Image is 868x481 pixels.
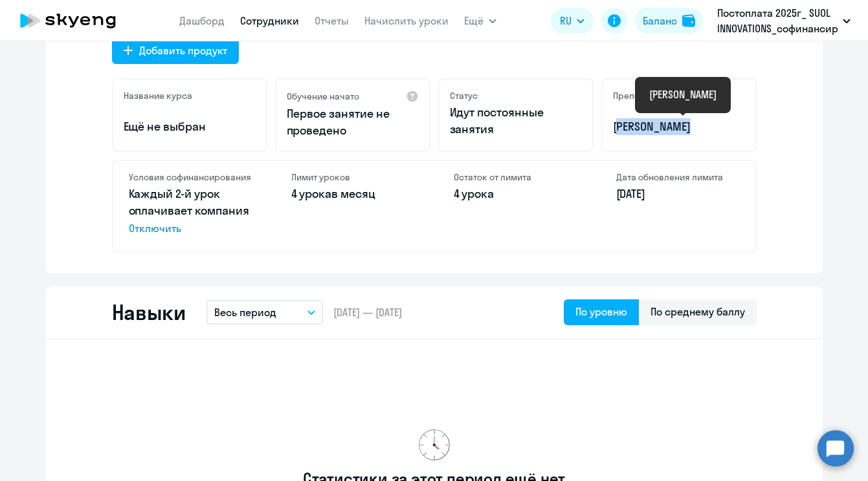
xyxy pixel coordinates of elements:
[112,299,186,325] h2: Навыки
[711,5,857,36] button: Постоплата 2025г_ SUOL INNOVATIONS_софинансирование 50/50, ИН14, ООО
[124,118,256,135] p: Ещё не выбран
[129,171,252,183] h4: Условия софинансирования
[124,90,192,102] h5: Название курса
[419,429,450,460] img: no-data
[450,90,478,102] h5: Статус
[464,13,484,28] span: Ещё
[206,300,323,325] button: Весь период
[649,87,717,102] div: [PERSON_NAME]
[129,220,252,236] span: Отключить
[682,14,695,27] img: balance
[291,171,415,183] h4: Лимит уроков
[112,38,239,64] button: Добавить продукт
[454,171,577,183] h4: Остаток от лимита
[315,14,349,27] a: Отчеты
[214,305,276,320] p: Весь период
[613,118,745,135] p: [PERSON_NAME]
[287,105,419,139] p: Первое занятие не проведено
[613,90,679,102] h5: Преподаватель
[635,8,703,34] button: Балансbalance
[616,171,740,183] h4: Дата обновления лимита
[454,186,495,201] span: 4 урока
[364,14,449,27] a: Начислить уроки
[287,91,359,102] h5: Обучение начато
[551,8,594,34] button: RU
[464,8,496,34] button: Ещё
[717,5,838,36] p: Постоплата 2025г_ SUOL INNOVATIONS_софинансирование 50/50, ИН14, ООО
[560,13,572,28] span: RU
[651,304,745,319] div: По среднему баллу
[333,305,402,319] span: [DATE] — [DATE]
[643,13,677,28] div: Баланс
[240,14,299,27] a: Сотрудники
[129,186,252,236] p: Каждый 2-й урок оплачивает компания
[179,14,225,27] a: Дашборд
[139,43,227,58] div: Добавить продукт
[575,304,627,319] div: По уровню
[616,186,740,202] p: [DATE]
[450,104,582,138] p: Идут постоянные занятия
[291,186,332,201] span: 4 урока
[291,186,415,202] p: в месяц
